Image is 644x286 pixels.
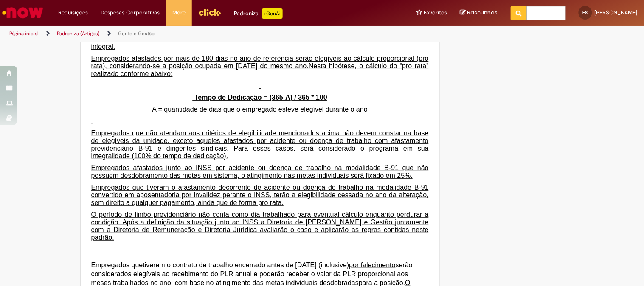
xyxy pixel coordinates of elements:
span: Empregados afastados por até 180 dias (inclusive) durante o ano de referência receberão o PLR de ... [91,35,429,50]
span: Empregados afastados junto ao INSS por acidente ou doença de trabalho na modalidade B-91 que não ... [91,164,429,179]
span: Rascunhos [467,8,498,17]
span: More [172,8,186,17]
span: Nesta hipótese, o cálculo do “pro rata” realizado conforme abaixo: [91,62,429,77]
a: Gente e Gestão [118,30,155,37]
img: click_logo_yellow_360x200.png [198,6,221,19]
span: Empregados afastados por mais de 180 dias no ano de referência serão elegíveis ao cálculo proporc... [91,55,429,70]
span: Requisições [58,8,88,17]
span: Despesas Corporativas [101,8,160,17]
span: por falecimento [349,261,396,269]
span: ES [583,10,588,15]
button: Pesquisar [511,6,527,20]
span: O período de limbo previdenciário não conta como dia trabalhado para eventual cálculo enquanto pe... [91,211,429,241]
a: Página inicial [9,30,39,37]
span: [PERSON_NAME] [595,9,638,16]
span: Favoritos [424,8,447,17]
a: Padroniza (Artigos) [57,30,100,37]
a: Rascunhos [460,9,498,17]
span: Empregados que tiveram o afastamento decorrente de acidente ou doença do trabalho na modalidade B... [91,184,429,206]
img: ServiceNow [1,4,45,21]
ul: Trilhas de página [6,26,423,42]
div: Padroniza [234,8,283,19]
span: Empregados que não atendam aos critérios de elegibilidade mencionados acima não devem constar na ... [91,129,429,160]
span: A = quantidade de dias que o empregado esteve elegível durante o ano [152,106,368,113]
strong: Tempo de Dedicação = (365-A) / 365 * 100 [194,94,327,101]
span: Empregados que [91,261,143,269]
p: +GenAi [262,8,283,19]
